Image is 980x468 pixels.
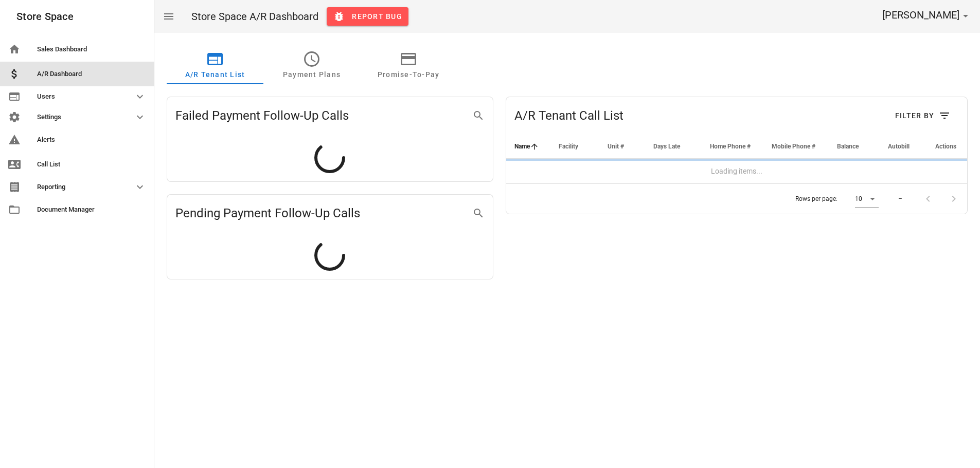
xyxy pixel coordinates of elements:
[888,143,910,150] span: Autobill
[37,160,146,169] div: Call List
[37,70,146,78] div: A/R Dashboard
[559,143,578,150] span: Facility
[37,205,146,214] div: Document Manager
[378,70,440,79] span: Promise-to-Pay
[8,158,21,171] i: contact_phone
[8,43,21,55] i: home
[37,45,146,53] div: Sales Dashboard
[959,10,972,22] i: arrow_drop_down
[882,9,959,21] span: [PERSON_NAME]
[886,106,959,125] button: Filter By
[206,50,224,70] i: web
[608,143,624,150] span: Unit #
[327,7,408,26] button: Report Bug
[8,90,21,103] i: web
[8,181,21,193] i: receipt
[283,70,341,79] span: Payment Plans
[175,107,349,124] span: Failed Payment Follow-Up Calls
[185,70,245,79] span: A/R Tenant List
[938,109,951,122] i: filter_list
[710,143,751,150] span: Home Phone #
[550,134,599,159] th: Facility: Not sorted. Activate to sort ascending.
[931,134,967,159] th: Actions
[399,50,418,70] i: credit_card
[8,111,21,123] i: settings
[175,205,360,221] span: Pending Payment Follow-Up Calls
[8,134,21,146] i: warning
[8,203,21,216] i: folder_open
[514,143,530,150] span: Name
[514,107,623,124] span: A/R Tenant Call List
[763,134,828,159] th: Mobile Phone #
[16,10,74,23] div: Store Space
[855,191,879,207] div: 10Rows per page:
[898,194,902,203] div: –
[645,134,702,159] th: Days Late: Not sorted. Activate to sort ascending.
[506,134,550,159] th: Name: Sorted ascending. Activate to sort descending.
[829,134,880,159] th: Balance: Not sorted. Activate to sort ascending.
[653,143,680,150] span: Days Late
[472,207,485,219] i: search
[472,109,485,122] i: search
[506,159,967,183] td: Loading items...
[302,50,321,70] i: query_builder
[37,92,121,101] div: Users
[795,184,879,214] div: Rows per page:
[333,10,345,23] i: bug_report
[181,9,318,24] div: Store Space A/R Dashboard
[880,134,931,159] th: Autobill: Not sorted. Activate to sort ascending.
[702,134,763,159] th: Home Phone #
[837,143,859,150] span: Balance
[37,113,121,121] div: Settings
[8,68,21,80] i: attach_money
[37,183,121,191] div: Reporting
[855,194,862,203] div: 10
[895,109,951,122] span: Filter By
[772,143,815,150] span: Mobile Phone #
[935,143,956,150] span: Actions
[37,136,146,144] div: Alerts
[333,10,402,23] span: Report Bug
[599,134,645,159] th: Unit #: Not sorted. Activate to sort ascending.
